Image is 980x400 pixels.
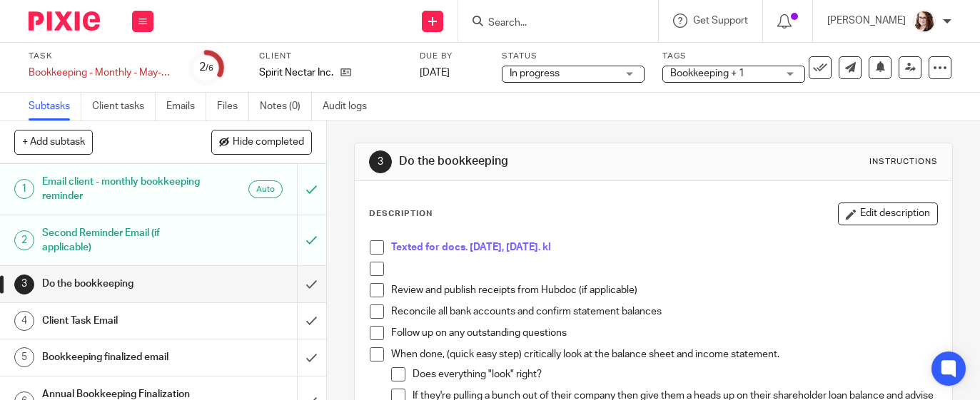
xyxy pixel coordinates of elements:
[420,51,484,62] label: Due by
[913,10,936,33] img: Kelsey%20Website-compressed%20Resized.jpg
[827,14,906,28] p: [PERSON_NAME]
[42,171,203,207] h1: Email client - monthly bookkeeping reminder
[211,130,312,154] button: Hide completed
[248,180,283,198] div: Auto
[869,156,938,168] div: Instructions
[166,93,206,120] a: Emails
[391,283,937,297] p: Review and publish receipts from Hubdoc (if applicable)
[391,242,551,252] span: Texted for docs. [DATE], [DATE]. kl
[502,51,645,62] label: Status
[14,275,34,294] div: 3
[42,310,203,332] h1: Client Task Email
[14,130,93,154] button: + Add subtask
[369,208,433,220] p: Description
[391,347,937,361] p: When done, (quick easy step) critically look at the balance sheet and income statement.
[92,93,156,120] a: Client tasks
[399,154,684,169] h1: Do the bookkeeping
[29,93,81,120] a: Subtasks
[510,68,560,78] span: In progress
[259,66,333,80] p: Spirit Nectar Inc.
[693,16,748,26] span: Get Support
[391,326,937,340] p: Follow up on any outstanding questions
[259,51,402,62] label: Client
[42,222,203,259] h1: Second Reminder Email (if applicable)
[29,66,171,80] div: Bookkeeping - Monthly - May-Aug
[670,68,744,78] span: Bookkeeping + 1
[42,273,203,294] h1: Do the bookkeeping
[838,202,938,225] button: Edit description
[217,93,249,120] a: Files
[662,51,805,62] label: Tags
[14,347,34,367] div: 5
[206,64,213,72] small: /6
[29,51,171,62] label: Task
[199,59,213,76] div: 2
[323,93,378,120] a: Audit logs
[29,11,100,31] img: Pixie
[420,68,450,78] span: [DATE]
[487,17,615,30] input: Search
[42,347,203,368] h1: Bookkeeping finalized email
[260,93,312,120] a: Notes (0)
[14,179,34,199] div: 1
[391,304,937,319] p: Reconcile all bank accounts and confirm statement balances
[14,311,34,331] div: 4
[14,230,34,250] div: 2
[233,137,304,148] span: Hide completed
[369,150,392,173] div: 3
[413,367,937,381] p: Does everything "look" right?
